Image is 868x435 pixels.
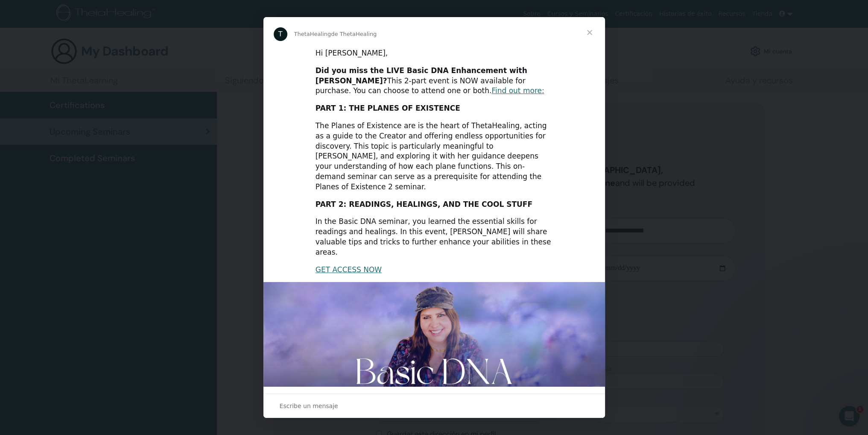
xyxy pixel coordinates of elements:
[316,48,553,59] div: Hi [PERSON_NAME],
[491,86,544,95] a: Find out more:
[294,31,331,37] span: ThetaHealing
[274,27,287,41] div: Profile image for ThetaHealing
[316,104,460,112] b: PART 1: THE PLANES OF EXISTENCE
[316,265,382,274] a: GET ACCESS NOW
[316,66,553,96] div: This 2-part event is NOW available for purchase. You can choose to attend one or both.
[316,121,553,192] div: The Planes of Existence are is the heart of ThetaHealing, acting as a guide to the Creator and of...
[316,200,532,209] b: PART 2: READINGS, HEALINGS, AND THE COOL STUFF
[316,217,553,257] div: In the Basic DNA seminar, you learned the essential skills for readings and healings. In this eve...
[331,31,377,37] span: de ThetaHealing
[574,17,605,48] span: Cerrar
[280,400,338,411] span: Escribe un mensaje
[316,66,527,85] b: Did you miss the LIVE Basic DNA Enhancement with [PERSON_NAME]?
[263,394,605,418] div: Abrir conversación y responder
